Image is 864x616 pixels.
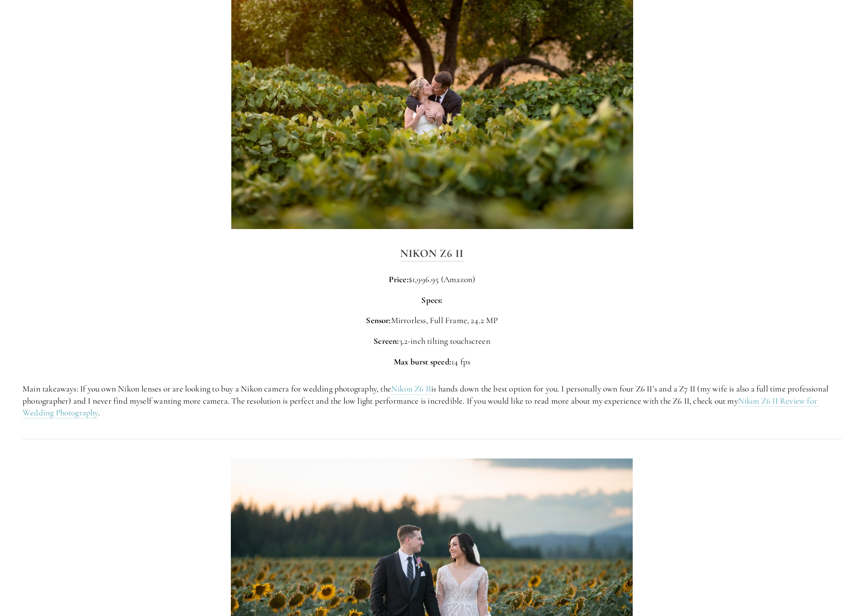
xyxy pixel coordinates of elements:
[22,335,841,347] p: 3.2-inch tilting touchscreen
[366,315,391,325] strong: Sensor:
[421,295,442,305] strong: Specs:
[22,383,841,419] p: Main takeaways: If you own Nikon lenses or are looking to buy a Nikon camera for wedding photogra...
[373,336,399,346] strong: Screen:
[22,315,841,327] p: Mirrorless, Full Frame, 24.2 MP
[389,274,409,284] strong: Price:
[22,274,841,286] p: $1,996.95 (Amazon)
[22,356,841,368] p: 14 fps
[400,247,464,260] strong: Nikon Z6 II
[400,247,464,261] a: Nikon Z6 II
[391,383,431,395] a: Nikon Z6 II
[394,356,451,367] strong: Max burst speed:
[22,396,819,419] a: Nikon Z6 II Review for Wedding Photography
